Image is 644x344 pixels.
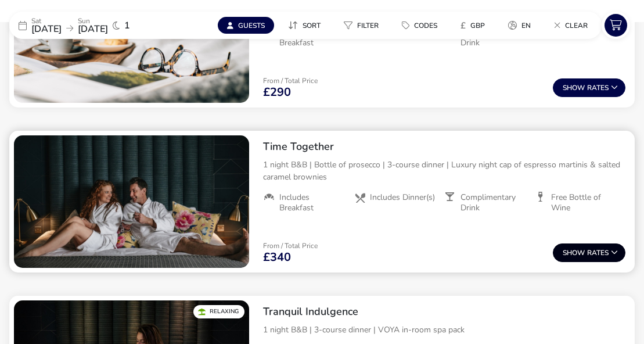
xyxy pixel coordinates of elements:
[254,131,635,223] div: Time Together1 night B&B | Bottle of prosecco | 3-course dinner | Luxury night cap of espresso ma...
[263,252,291,263] span: £340
[218,17,279,34] naf-pibe-menu-bar-item: Guests
[565,21,588,30] span: Clear
[499,17,545,34] naf-pibe-menu-bar-item: en
[545,17,602,34] naf-pibe-menu-bar-item: Clear
[451,17,494,34] button: £GBP
[563,84,587,92] span: Show
[238,21,265,30] span: Guests
[263,140,625,153] h2: Time Together
[470,21,485,30] span: GBP
[521,21,531,30] span: en
[31,23,62,35] span: [DATE]
[499,17,540,34] button: en
[263,77,318,84] p: From / Total Price
[14,135,249,268] swiper-slide: 1 / 1
[193,305,244,318] div: Relaxing
[263,305,625,318] h2: Tranquil Indulgence
[393,17,451,34] naf-pibe-menu-bar-item: Codes
[9,12,184,39] div: Sat[DATE]Sun[DATE]1
[263,242,318,249] p: From / Total Price
[263,87,291,98] span: £290
[279,192,344,213] span: Includes Breakfast
[263,159,625,183] p: 1 night B&B | Bottle of prosecco | 3-course dinner | Luxury night cap of espresso martinis & salt...
[334,17,388,34] button: Filter
[31,17,62,24] p: Sat
[393,17,447,34] button: Codes
[218,17,274,34] button: Guests
[124,21,130,30] span: 1
[545,17,597,34] button: Clear
[563,249,587,257] span: Show
[414,21,437,30] span: Codes
[460,192,526,213] span: Complimentary Drink
[334,17,393,34] naf-pibe-menu-bar-item: Filter
[451,17,499,34] naf-pibe-menu-bar-item: £GBP
[357,21,379,30] span: Filter
[553,243,625,262] button: ShowRates
[303,21,321,30] span: Sort
[370,192,435,203] span: Includes Dinner(s)
[460,20,466,31] i: £
[553,78,625,97] button: ShowRates
[279,17,330,34] button: Sort
[263,324,625,336] p: 1 night B&B | 3-course dinner | VOYA in-room spa pack
[551,192,616,213] span: Free Bottle of Wine
[78,23,108,35] span: [DATE]
[78,17,108,24] p: Sun
[279,17,334,34] naf-pibe-menu-bar-item: Sort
